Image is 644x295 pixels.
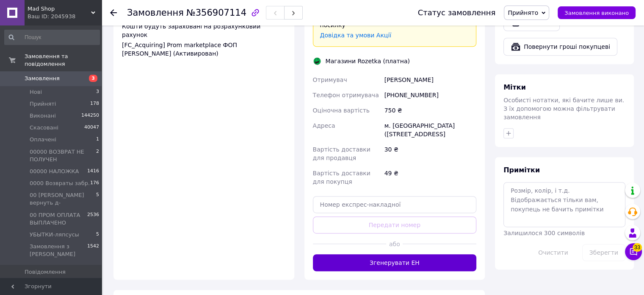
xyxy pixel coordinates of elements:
span: 33 [633,243,642,252]
span: Замовлення [25,75,60,82]
div: 750 ₴ [383,103,478,118]
span: 0000 Возвраты забр. [30,180,90,187]
span: Замовлення виконано [564,10,629,16]
span: 178 [90,100,99,108]
div: Статус замовлення [418,8,496,17]
div: [PHONE_NUMBER] [383,87,478,103]
button: Згенерувати ЕН [313,254,477,271]
span: Прийняті [30,100,56,108]
span: Mad Shop [28,5,91,13]
span: Повідомлення [25,268,66,276]
span: 144250 [81,112,99,120]
span: Залишилося 300 символів [503,230,585,236]
div: 30 ₴ [383,142,478,166]
span: Примітки [503,166,540,174]
input: Пошук [4,30,100,45]
span: 3 [96,88,99,96]
span: Вартість доставки для покупця [313,170,370,185]
button: Повернути гроші покупцеві [503,38,617,56]
span: 00 [PERSON_NAME] вернуть д- [30,191,96,207]
span: Адреса [313,122,335,129]
span: 1416 [87,168,99,175]
span: Телефон отримувача [313,92,379,98]
span: 2536 [87,211,99,227]
span: Скасовані [30,124,58,132]
span: 00000 НАЛОЖКА [30,168,79,175]
div: 49 ₴ [383,166,478,189]
div: Ваш ID: 2045938 [28,13,102,20]
span: Оплачені [30,136,56,143]
span: Вартість доставки для продавця [313,146,370,161]
span: Оціночна вартість [313,107,370,114]
span: Прийнято [508,9,538,16]
span: 1 [96,136,99,143]
span: Нові [30,88,42,96]
span: 1542 [87,243,99,258]
span: 176 [90,180,99,187]
button: Чат з покупцем33 [625,243,642,260]
div: Магазини Rozetka (платна) [323,57,412,65]
div: [FC_Acquiring] Prom marketplace ФОП [PERSON_NAME] (Активирован) [122,41,286,58]
span: Отримувач [313,76,347,83]
div: [PERSON_NAME] [383,72,478,87]
span: 5 [96,231,99,239]
span: Замовлення з [PERSON_NAME] [30,243,87,258]
span: або [386,240,403,248]
span: 00000 ВОЗВРАТ НЕ ПОЛУЧЕН [30,148,96,163]
span: Мітки [503,83,526,91]
span: №356907114 [186,8,246,18]
input: Номер експрес-накладної [313,196,477,213]
span: 2 [96,148,99,163]
span: 5 [96,191,99,207]
span: Особисті нотатки, які бачите лише ви. З їх допомогою можна фільтрувати замовлення [503,97,624,121]
div: Кошти будуть зараховані на розрахунковий рахунок [122,22,286,58]
div: Повернутися назад [110,8,117,17]
span: 40047 [84,124,99,132]
span: УБЫТКИ-ляпсусы [30,231,79,239]
span: 3 [89,75,97,82]
a: Довідка та умови Акції [320,32,392,39]
span: 00 ПРОМ ОПЛАТА ВЫПЛАЧЕНО [30,211,87,227]
button: Замовлення виконано [558,6,636,19]
span: Виконані [30,112,56,120]
span: Замовлення та повідомлення [25,53,102,68]
div: м. [GEOGRAPHIC_DATA] ([STREET_ADDRESS] [383,118,478,142]
span: Замовлення [127,8,184,18]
